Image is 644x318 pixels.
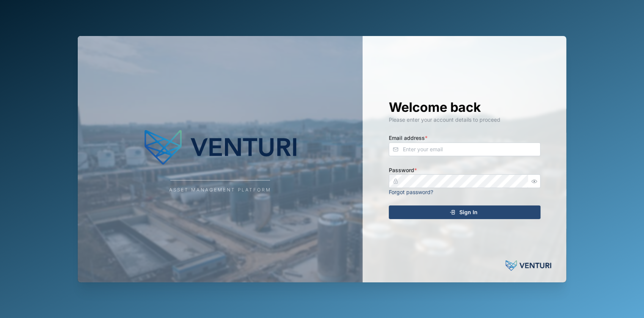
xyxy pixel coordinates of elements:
div: Asset Management Platform [169,186,271,194]
h1: Welcome back [389,99,540,116]
img: Powered by: Venturi [506,258,551,273]
span: Sign In [459,206,478,219]
a: Forgot password? [389,189,433,195]
input: Enter your email [389,143,540,156]
label: Password [389,166,417,174]
div: Please enter your account details to proceed [389,116,540,124]
label: Email address [389,134,427,142]
button: Sign In [389,205,540,219]
img: Company Logo [145,125,296,170]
